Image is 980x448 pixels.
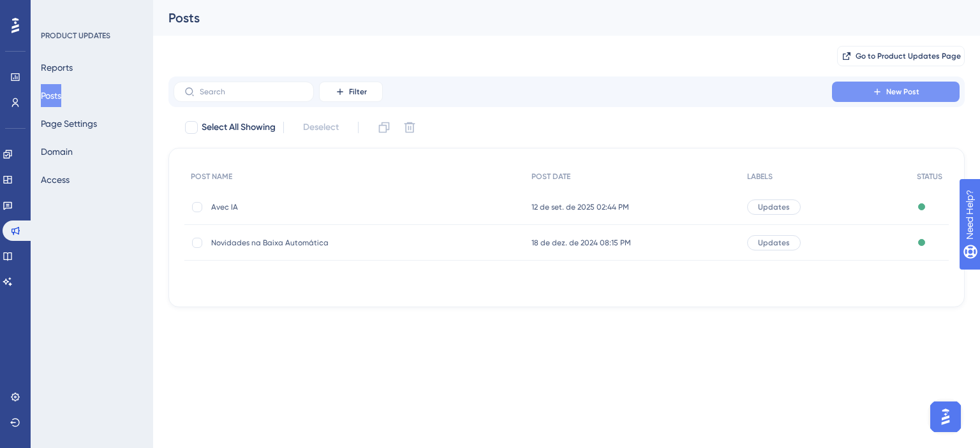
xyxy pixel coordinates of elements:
[856,51,961,61] span: Go to Product Updates Page
[747,171,773,182] span: LABELS
[168,9,933,27] div: Posts
[837,46,965,66] button: Go to Product Updates Page
[200,87,303,96] input: Search
[41,140,73,163] button: Domain
[758,202,790,212] span: Updates
[211,238,415,248] span: Novidades na Baixa Automática
[319,82,383,102] button: Filter
[758,238,790,248] span: Updates
[292,116,350,139] button: Deselect
[886,87,919,97] span: New Post
[41,84,61,107] button: Posts
[917,171,942,182] span: STATUS
[41,56,73,79] button: Reports
[30,3,80,18] span: Need Help?
[832,82,960,102] button: New Post
[191,171,232,182] span: POST NAME
[202,120,276,135] span: Select All Showing
[41,168,70,191] button: Access
[41,112,97,135] button: Page Settings
[211,202,415,212] span: Avec IA
[349,87,367,97] span: Filter
[41,31,110,41] div: PRODUCT UPDATES
[531,202,629,212] span: 12 de set. de 2025 02:44 PM
[531,171,570,182] span: POST DATE
[303,120,339,135] span: Deselect
[926,398,965,436] iframe: UserGuiding AI Assistant Launcher
[531,238,631,248] span: 18 de dez. de 2024 08:15 PM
